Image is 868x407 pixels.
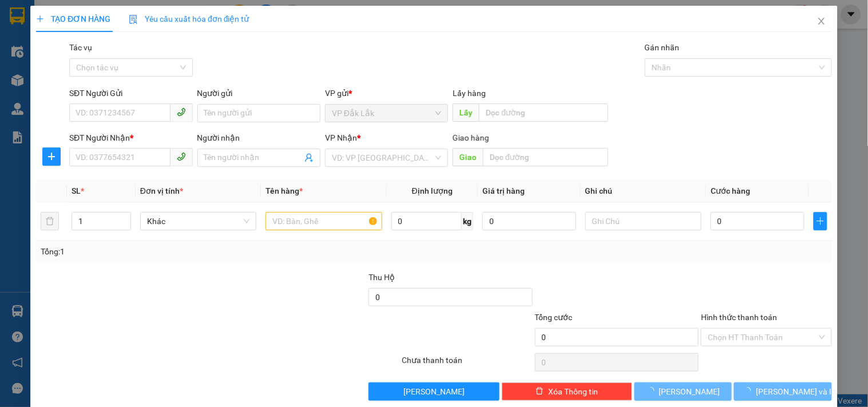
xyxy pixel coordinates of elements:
[462,212,473,230] span: kg
[814,212,827,230] button: plus
[197,131,320,144] div: Người nhận
[98,59,114,71] span: DĐ:
[177,107,186,117] span: phone
[806,6,838,38] button: Close
[453,148,483,166] span: Giao
[635,382,732,401] button: [PERSON_NAME]
[129,14,249,23] span: Yêu cầu xuất hóa đơn điện tử
[482,212,576,230] input: 0
[69,43,92,52] label: Tác vụ
[10,37,90,53] div: 0848897897
[36,14,110,23] span: TẠO ĐƠN HÀNG
[332,105,441,122] span: VP Đắk Lắk
[98,53,162,113] span: CHỢ AN SƯƠNG
[548,385,598,398] span: Xóa Thông tin
[453,133,490,142] span: Giao hàng
[701,313,777,322] label: Hình thức thanh toán
[98,11,125,23] span: Nhận:
[41,245,336,258] div: Tổng: 1
[265,212,382,230] input: VD: Bàn, Ghế
[98,37,178,53] div: 0945231616
[69,87,192,99] div: SĐT Người Gửi
[42,147,61,166] button: plus
[817,17,826,26] span: close
[10,11,27,23] span: Gửi:
[581,180,706,202] th: Ghi chú
[536,387,544,396] span: delete
[482,186,525,195] span: Giá trị hàng
[147,213,249,230] span: Khác
[368,382,499,401] button: [PERSON_NAME]
[535,313,573,322] span: Tổng cước
[483,148,608,166] input: Dọc đường
[368,273,395,282] span: Thu Hộ
[401,354,533,374] div: Chưa thanh toán
[735,382,832,401] button: [PERSON_NAME] và In
[129,15,138,24] img: icon
[98,10,178,37] div: DỌC ĐƯỜNG
[814,217,827,226] span: plus
[647,387,659,395] span: loading
[744,387,756,395] span: loading
[711,186,750,195] span: Cước hàng
[265,186,303,195] span: Tên hàng
[325,87,448,99] div: VP gửi
[177,152,186,161] span: phone
[502,382,632,401] button: deleteXóa Thông tin
[659,385,720,398] span: [PERSON_NAME]
[41,212,59,230] button: delete
[304,153,314,162] span: user-add
[69,131,192,144] div: SĐT Người Nhận
[403,385,465,398] span: [PERSON_NAME]
[36,15,44,23] span: plus
[585,212,701,230] input: Ghi Chú
[72,186,81,195] span: SL
[453,103,479,122] span: Lấy
[140,186,183,195] span: Đơn vị tính
[479,103,608,122] input: Dọc đường
[197,87,320,99] div: Người gửi
[756,385,837,398] span: [PERSON_NAME] và In
[412,186,453,195] span: Định lượng
[645,43,680,52] label: Gán nhãn
[10,10,90,37] div: VP Đắk Lắk
[453,89,486,98] span: Lấy hàng
[325,133,357,142] span: VP Nhận
[43,152,60,161] span: plus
